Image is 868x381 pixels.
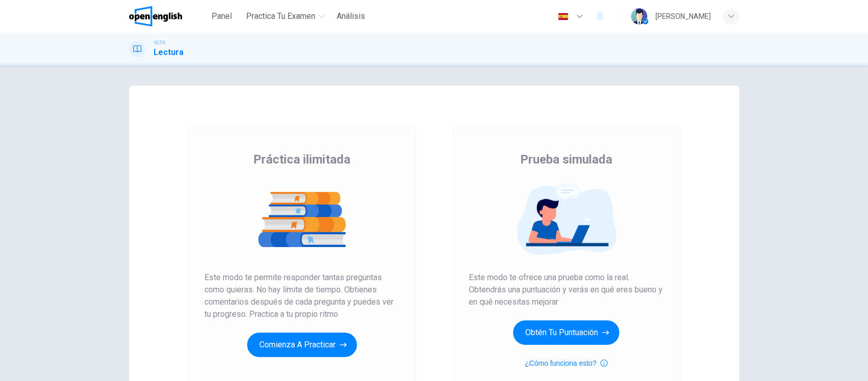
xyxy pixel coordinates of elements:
[129,6,183,26] img: OpenEnglish logo
[154,46,184,59] h1: Lectura
[154,39,165,46] span: IELTS
[337,10,365,22] span: Análisis
[631,8,647,24] img: Profile picture
[513,320,619,345] button: Obtén tu puntuación
[253,151,350,168] span: Práctica ilimitada
[246,10,315,22] span: Practica tu examen
[520,151,612,168] span: Prueba simulada
[205,7,238,25] button: Panel
[129,6,206,26] a: OpenEnglish logo
[469,271,664,308] span: Este modo te ofrece una prueba como la real. Obtendrás una puntuación y verás en qué eres bueno y...
[333,7,369,25] button: Análisis
[242,7,328,25] button: Practica tu examen
[204,271,400,320] span: Este modo te permite responder tantas preguntas como quieras. No hay límite de tiempo. Obtienes c...
[212,10,232,22] span: Panel
[247,333,357,357] button: Comienza a practicar
[557,13,570,20] img: es
[655,10,711,22] div: [PERSON_NAME]
[525,357,608,369] button: ¿Cómo funciona esto?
